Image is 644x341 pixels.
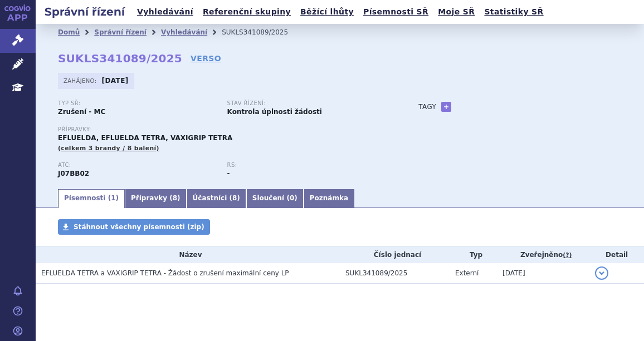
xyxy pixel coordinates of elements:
a: Přípravky (8) [125,189,187,208]
th: Detail [589,246,644,263]
a: Sloučení (0) [246,189,304,208]
span: Zahájeno: [64,76,99,85]
p: Přípravky: [58,126,396,133]
a: Statistiky SŘ [481,4,547,19]
a: Poznámka [304,189,354,208]
abbr: (?) [563,251,572,259]
span: EFLUELDA TETRA a VAXIGRIP TETRA - Žádost o zrušení maximální ceny LP [41,269,289,277]
a: Účastníci (8) [187,189,246,208]
th: Zveřejněno [497,246,589,263]
a: Vyhledávání [134,4,197,19]
p: Stav řízení: [227,100,386,107]
th: Číslo jednací [340,246,450,263]
p: RS: [227,162,386,169]
span: Externí [455,269,479,277]
a: Písemnosti SŘ [360,4,432,19]
td: [DATE] [497,263,589,284]
strong: [DATE] [102,77,129,85]
h3: Tagy [418,100,436,113]
th: Typ [450,246,497,263]
strong: CHŘIPKA, INAKTIVOVANÁ VAKCÍNA, ŠTĚPENÝ VIRUS NEBO POVRCHOVÝ ANTIGEN [58,170,89,177]
a: Vyhledávání [161,28,207,36]
a: Správní řízení [94,28,147,36]
strong: SUKLS341089/2025 [58,52,182,65]
span: Stáhnout všechny písemnosti (zip) [74,223,204,231]
td: SUKL341089/2025 [340,263,450,284]
span: (celkem 3 brandy / 8 balení) [58,145,159,152]
strong: - [227,170,230,177]
button: detail [595,266,608,280]
a: Referenční skupiny [199,4,294,19]
a: Moje SŘ [435,4,478,19]
span: EFLUELDA, EFLUELDA TETRA, VAXIGRIP TETRA [58,134,232,142]
p: ATC: [58,162,216,169]
h2: Správní řízení [36,4,134,19]
li: SUKLS341089/2025 [222,24,303,41]
th: Název [36,246,340,263]
span: 8 [173,194,177,202]
a: + [441,102,451,112]
span: 8 [232,194,237,202]
p: Typ SŘ: [58,100,216,107]
a: Běžící lhůty [297,4,357,19]
a: Domů [58,28,80,36]
span: 1 [111,194,115,202]
a: VERSO [191,53,221,64]
strong: Kontrola úplnosti žádosti [227,108,322,116]
strong: Zrušení - MC [58,108,105,116]
a: Písemnosti (1) [58,189,125,208]
span: 0 [290,194,294,202]
a: Stáhnout všechny písemnosti (zip) [58,219,210,235]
